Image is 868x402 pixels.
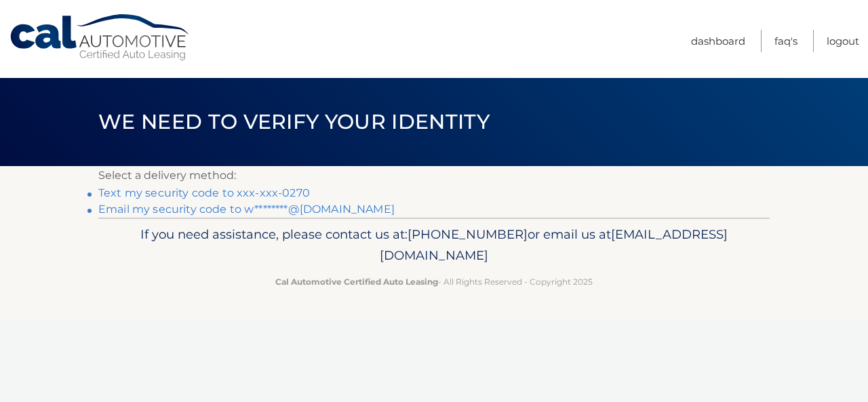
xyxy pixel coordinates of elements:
[98,166,770,185] p: Select a delivery method:
[98,203,395,216] a: Email my security code to w********@[DOMAIN_NAME]
[107,224,761,267] p: If you need assistance, please contact us at: or email us at
[774,30,797,52] a: FAQ's
[408,226,528,242] span: [PHONE_NUMBER]
[98,109,490,134] span: We need to verify your identity
[691,30,745,52] a: Dashboard
[9,14,192,62] a: Cal Automotive
[107,275,761,289] p: - All Rights Reserved - Copyright 2025
[275,277,438,287] strong: Cal Automotive Certified Auto Leasing
[98,186,310,199] a: Text my security code to xxx-xxx-0270
[827,30,859,52] a: Logout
